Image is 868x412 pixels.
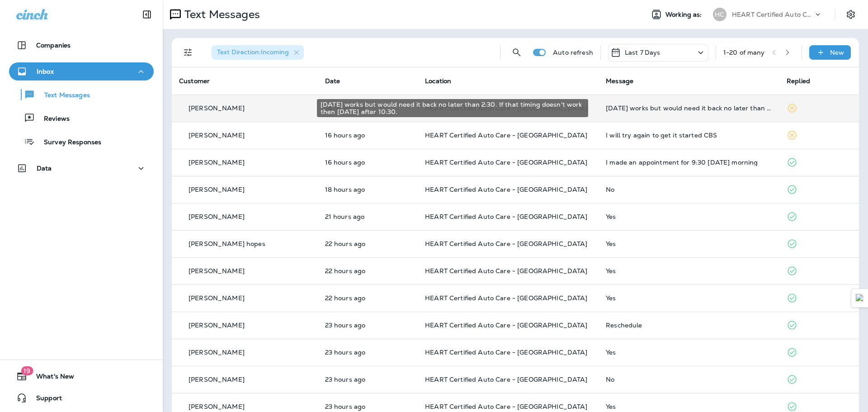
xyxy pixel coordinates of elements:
div: Yes [606,213,772,220]
p: Oct 14, 2025 09:04 AM [325,322,411,329]
p: Oct 14, 2025 03:49 PM [325,159,411,166]
button: Support [9,389,154,407]
span: HEART Certified Auto Care - [GEOGRAPHIC_DATA] [425,158,587,166]
div: No [606,376,772,383]
button: Inbox [9,62,154,81]
p: Oct 14, 2025 09:37 AM [325,240,411,247]
p: [PERSON_NAME] [189,186,245,193]
p: [PERSON_NAME] [189,376,245,383]
span: HEART Certified Auto Care - [GEOGRAPHIC_DATA] [425,240,587,248]
p: New [830,49,844,56]
div: Yes [606,267,772,275]
p: Auto refresh [553,49,593,56]
p: [PERSON_NAME] hopes [189,240,265,247]
button: Settings [843,6,859,23]
p: [PERSON_NAME] [189,159,245,166]
p: [PERSON_NAME] [189,213,245,220]
div: Yes [606,240,772,247]
p: Oct 14, 2025 03:56 PM [325,132,411,139]
span: Date [325,77,340,85]
span: HEART Certified Auto Care - [GEOGRAPHIC_DATA] [425,131,587,139]
p: Oct 14, 2025 02:00 PM [325,186,411,193]
button: Data [9,159,154,177]
button: Search Messages [508,43,526,62]
p: [PERSON_NAME] [189,267,245,275]
button: Companies [9,36,154,54]
button: Collapse Sidebar [134,5,160,24]
div: Text Direction:Incoming [212,45,304,60]
div: Yes [606,294,772,302]
span: HEART Certified Auto Care - [GEOGRAPHIC_DATA] [425,403,587,411]
span: Working as: [665,11,704,19]
p: [PERSON_NAME] [189,132,245,139]
p: Companies [36,42,71,49]
p: Oct 14, 2025 09:26 AM [325,267,411,275]
p: Text Messages [35,91,90,100]
span: 19 [21,366,33,375]
span: Text Direction : Incoming [217,48,289,56]
p: Text Messages [181,8,260,21]
span: Message [606,77,633,85]
span: HEART Certified Auto Care - [GEOGRAPHIC_DATA] [425,267,587,275]
span: HEART Certified Auto Care - [GEOGRAPHIC_DATA] [425,321,587,329]
p: [PERSON_NAME] [189,349,245,356]
span: HEART Certified Auto Care - [GEOGRAPHIC_DATA] [425,375,587,384]
p: Oct 14, 2025 09:02 AM [325,403,411,410]
div: I made an appointment for 9:30 tomorrow morning [606,159,772,166]
div: HC [713,8,726,21]
p: [PERSON_NAME] [189,294,245,302]
span: Location [425,77,451,85]
p: Survey Responses [35,138,101,147]
div: Thursday works but would need it back no later than 2:30. If that timing doesn't work then Tuesda... [606,104,772,112]
p: Oct 14, 2025 09:03 AM [325,376,411,383]
p: Oct 14, 2025 09:14 AM [325,294,411,302]
span: Customer [179,77,210,85]
span: HEART Certified Auto Care - [GEOGRAPHIC_DATA] [425,185,587,194]
button: Reviews [9,109,154,128]
div: No [606,186,772,193]
button: 19What's New [9,367,154,385]
span: HEART Certified Auto Care - [GEOGRAPHIC_DATA] [425,213,587,221]
p: Inbox [37,68,54,75]
p: [PERSON_NAME] [189,322,245,329]
button: Filters [179,43,197,62]
p: Oct 14, 2025 09:03 AM [325,349,411,356]
span: HEART Certified Auto Care - [GEOGRAPHIC_DATA] [425,348,587,356]
img: Detect Auto [856,294,864,302]
p: Oct 14, 2025 10:12 AM [325,213,411,220]
p: Reviews [35,115,70,123]
span: HEART Certified Auto Care - [GEOGRAPHIC_DATA] [425,294,587,302]
div: 1 - 20 of many [723,49,765,56]
span: What's New [27,373,74,384]
p: HEART Certified Auto Care [732,11,813,18]
p: [PERSON_NAME] [189,104,245,112]
span: Support [27,394,62,405]
div: Yes [606,403,772,410]
button: Text Messages [9,85,154,104]
div: Yes [606,349,772,356]
div: Reschedule [606,322,772,329]
p: [PERSON_NAME] [189,403,245,410]
span: Replied [787,77,810,85]
div: [DATE] works but would need it back no later than 2:30. If that timing doesn't work then [DATE] a... [317,99,588,117]
button: Survey Responses [9,132,154,151]
div: I will try again to get it started CBS [606,132,772,139]
p: Data [37,165,52,172]
p: Last 7 Days [625,49,660,56]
